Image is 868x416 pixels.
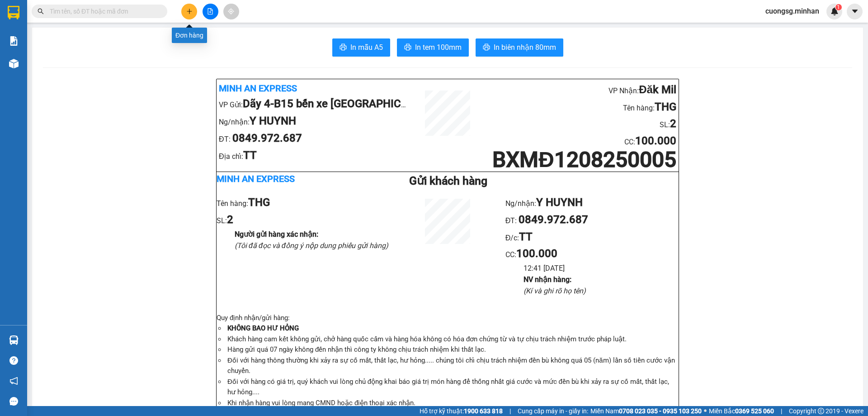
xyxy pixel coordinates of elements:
button: printerIn biên nhận 80mm [476,38,563,57]
b: 100.000 [516,247,557,260]
b: Người gửi hàng xác nhận : [235,230,318,239]
div: 0849972687 [106,29,169,42]
span: CC : [104,66,117,75]
span: Miền Bắc [709,406,774,416]
li: ĐT: [505,211,679,229]
span: : [633,138,676,146]
b: NV nhận hàng : [524,275,571,284]
span: cuongsg.minhan [758,5,826,17]
b: THG [248,196,270,209]
button: printerIn tem 100mm [397,38,469,57]
i: (Kí và ghi rõ họ tên) [524,287,586,295]
span: TT [119,42,135,58]
span: Nhận: [106,9,127,18]
li: Khách hàng cam kết không gửi, chở hàng quốc cấm và hàng hóa không có hóa đơn chứng từ và tự chịu ... [226,334,679,345]
i: (Tôi đã đọc và đồng ý nộp dung phiếu gửi hàng) [235,241,388,250]
li: Đ/c: [505,229,679,246]
span: caret-down [851,7,859,15]
b: Y HUYNH [536,196,583,209]
button: aim [223,4,239,19]
b: Minh An Express [219,83,297,94]
li: Ng/nhận: [219,113,410,130]
b: Dãy 4-B15 bến xe [GEOGRAPHIC_DATA] [243,97,437,110]
span: Gửi: [8,9,22,18]
span: Miền Nam [590,406,702,416]
b: THG [655,100,676,113]
div: Dãy 4-B15 bến xe [GEOGRAPHIC_DATA] [8,8,99,29]
li: CC [486,133,676,150]
ul: CC [505,194,679,296]
button: plus [181,4,197,19]
li: Tên hàng: [217,194,390,211]
li: Địa chỉ: [219,147,410,164]
span: In tem 100mm [415,42,462,53]
img: warehouse-icon [9,59,19,68]
span: 1 [837,4,840,10]
li: Khi nhận hàng vui lòng mang CMND hoặc điện thoại xác nhận. [226,398,679,409]
span: | [781,406,782,416]
b: Đăk Mil [639,83,676,96]
div: 100.000 [104,63,170,76]
li: VP Nhận: [486,81,676,99]
span: Cung cấp máy in - giấy in: [518,406,588,416]
li: SL: [486,115,676,133]
b: 2 [670,117,676,130]
span: In biên nhận 80mm [494,42,556,53]
sup: 1 [835,4,842,10]
b: Gửi khách hàng [409,174,487,187]
img: icon-new-feature [830,7,839,15]
span: : [514,250,557,259]
input: Tìm tên, số ĐT hoặc mã đơn [50,6,156,16]
li: SL: [217,211,390,229]
img: warehouse-icon [9,335,19,345]
li: 12:41 [DATE] [524,263,679,274]
li: Hàng gửi quá 07 ngày không đến nhận thì công ty không chịu trách nhiệm khi thất lạc. [226,344,679,355]
span: plus [186,8,193,14]
li: Ng/nhận: [505,194,679,211]
li: VP Gửi: [219,96,410,113]
b: 100.000 [635,134,676,147]
span: search [38,8,44,14]
b: TT [243,149,257,162]
img: solution-icon [9,36,19,46]
span: copyright [818,408,824,414]
button: printerIn mẫu A5 [332,38,390,57]
b: 2 [227,213,233,226]
span: question-circle [9,356,18,365]
div: Y HUYNH [106,19,169,29]
span: printer [483,43,490,52]
b: TT [519,230,533,243]
b: Y HUYNH [250,115,296,127]
strong: KHÔNG BAO HƯ HỎNG [227,324,299,332]
span: printer [340,43,347,52]
span: aim [228,8,234,14]
button: caret-down [847,4,863,19]
strong: 0708 023 035 - 0935 103 250 [619,407,702,415]
span: ⚪️ [704,409,707,413]
h1: BXMĐ1208250005 [486,150,676,169]
button: file-add [203,4,218,19]
span: file-add [207,8,213,14]
img: logo-vxr [8,6,19,19]
strong: 1900 633 818 [464,407,503,415]
span: In mẫu A5 [350,42,383,53]
li: Tên hàng: [486,99,676,116]
b: Minh An Express [217,173,295,184]
div: Đăk Mil [106,8,169,19]
li: ĐT: [219,130,410,147]
span: DĐ: [106,47,119,57]
span: printer [404,43,411,52]
span: message [9,397,18,406]
div: Đơn hàng [172,28,207,43]
strong: 0369 525 060 [735,407,774,415]
span: notification [9,377,18,385]
li: Đối với hàng thông thường khi xảy ra sự cố mất, thất lạc, hư hỏng..... chúng tôi chỉ chịu trách n... [226,355,679,377]
b: 0849.972.687 [232,132,302,144]
span: | [509,406,511,416]
span: Hỗ trợ kỹ thuật: [420,406,503,416]
li: Đối với hàng có giá trị, quý khách vui lòng chủ động khai báo giá trị món hàng để thống nhất giá ... [226,377,679,398]
b: 0849.972.687 [519,213,588,226]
